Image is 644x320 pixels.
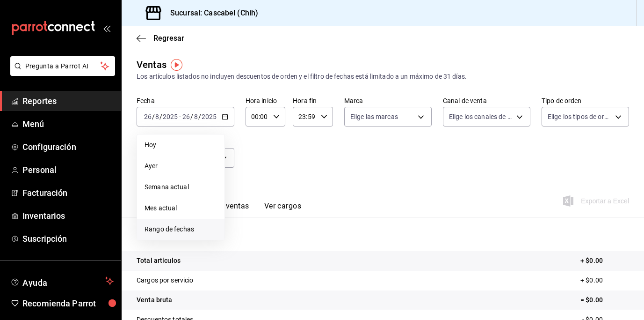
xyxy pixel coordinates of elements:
[22,141,114,153] span: Configuración
[344,97,432,104] label: Marca
[580,295,629,305] p: = $0.00
[246,97,286,104] label: Hora inicio
[144,113,152,120] input: --
[137,58,166,72] div: Ventas
[22,186,114,199] span: Facturación
[22,95,114,107] span: Reportes
[194,113,198,120] input: --
[145,203,217,213] span: Mes actual
[137,275,194,285] p: Cargos por servicio
[145,140,217,150] span: Hoy
[22,275,101,287] span: Ayuda
[25,61,101,71] span: Pregunta a Parrot AI
[7,68,115,78] a: Pregunta a Parrot AI
[580,275,629,285] p: + $0.00
[542,97,629,104] label: Tipo de orden
[171,59,182,71] img: Tooltip marker
[293,97,333,104] label: Hora fin
[548,112,612,121] span: Elige los tipos de orden
[137,34,184,43] button: Regresar
[137,97,234,104] label: Fecha
[22,232,114,245] span: Suscripción
[163,7,258,19] h3: Sucursal: Cascabel (Chih)
[264,201,302,217] button: Ver cargos
[145,182,217,192] span: Semana actual
[153,34,184,43] span: Regresar
[201,113,217,120] input: ----
[152,113,155,120] span: /
[137,295,172,305] p: Venta bruta
[190,113,193,120] span: /
[449,112,513,121] span: Elige los canales de venta
[103,24,110,32] button: open_drawer_menu
[22,209,114,222] span: Inventarios
[137,72,629,82] div: Los artículos listados no incluyen descuentos de orden y el filtro de fechas está limitado a un m...
[22,297,114,310] span: Recomienda Parrot
[198,113,201,120] span: /
[350,112,398,121] span: Elige las marcas
[22,164,114,176] span: Personal
[155,113,159,120] input: --
[580,256,629,266] p: + $0.00
[22,118,114,130] span: Menú
[145,161,217,171] span: Ayer
[182,113,190,120] input: --
[212,201,249,217] button: Ver ventas
[443,97,530,104] label: Canal de venta
[137,256,181,266] p: Total artículos
[137,229,629,240] p: Resumen
[162,113,178,120] input: ----
[159,113,162,120] span: /
[179,113,181,120] span: -
[152,201,301,217] div: navigation tabs
[145,224,217,234] span: Rango de fechas
[10,56,115,76] button: Pregunta a Parrot AI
